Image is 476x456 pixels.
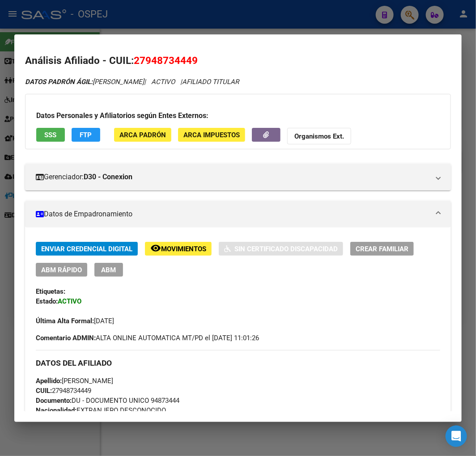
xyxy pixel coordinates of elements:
[36,377,62,385] strong: Apellido:
[36,387,91,395] span: 27948734449
[36,333,259,343] span: ALTA ONLINE AUTOMATICA MT/PD el [DATE] 11:01:26
[25,53,451,68] h2: Análisis Afiliado - CUIL:
[36,397,179,405] span: DU - DOCUMENTO UNICO 94873444
[41,266,82,274] span: ABM Rápido
[178,128,245,142] button: ARCA Impuestos
[25,201,451,228] mat-expansion-panel-header: Datos de Empadronamiento
[102,266,116,274] span: ABM
[356,245,408,253] span: Crear Familiar
[145,242,212,256] button: Movimientos
[36,209,429,220] mat-panel-title: Datos de Empadronamiento
[36,297,58,305] strong: Estado:
[36,358,440,368] h3: DATOS DEL AFILIADO
[36,263,87,277] button: ABM Rápido
[36,128,65,142] button: SSS
[36,334,96,342] strong: Comentario ADMIN:
[234,245,338,253] span: Sin Certificado Discapacidad
[80,131,92,139] span: FTP
[45,131,57,139] span: SSS
[36,397,72,405] strong: Documento:
[25,164,451,190] mat-expansion-panel-header: Gerenciador:D30 - Conexion
[350,242,414,256] button: Crear Familiar
[84,172,132,182] strong: D30 - Conexion
[72,128,100,142] button: FTP
[36,377,113,385] span: [PERSON_NAME]
[134,55,198,66] span: 27948734449
[36,406,166,414] span: EXTRANJERO DESCONOCIDO
[287,128,351,144] button: Organismos Ext.
[114,128,171,142] button: ARCA Padrón
[150,243,161,253] mat-icon: remove_red_eye
[36,317,114,325] span: [DATE]
[119,131,166,139] span: ARCA Padrón
[25,78,93,86] strong: DATOS PADRÓN ÁGIL:
[36,406,76,414] strong: Nacionalidad:
[41,245,132,253] span: Enviar Credencial Digital
[294,132,344,140] strong: Organismos Ext.
[219,242,343,256] button: Sin Certificado Discapacidad
[94,263,123,277] button: ABM
[182,78,239,86] span: AFILIADO TITULAR
[161,245,206,253] span: Movimientos
[36,317,94,325] strong: Última Alta Formal:
[25,78,239,86] i: | ACTIVO |
[36,242,138,256] button: Enviar Credencial Digital
[36,387,52,395] strong: CUIL:
[36,172,429,182] mat-panel-title: Gerenciador:
[36,287,65,296] strong: Etiquetas:
[58,297,81,305] strong: ACTIVO
[25,78,144,86] span: [PERSON_NAME]
[36,110,440,121] h3: Datos Personales y Afiliatorios según Entes Externos:
[446,426,467,447] div: Open Intercom Messenger
[183,131,240,139] span: ARCA Impuestos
